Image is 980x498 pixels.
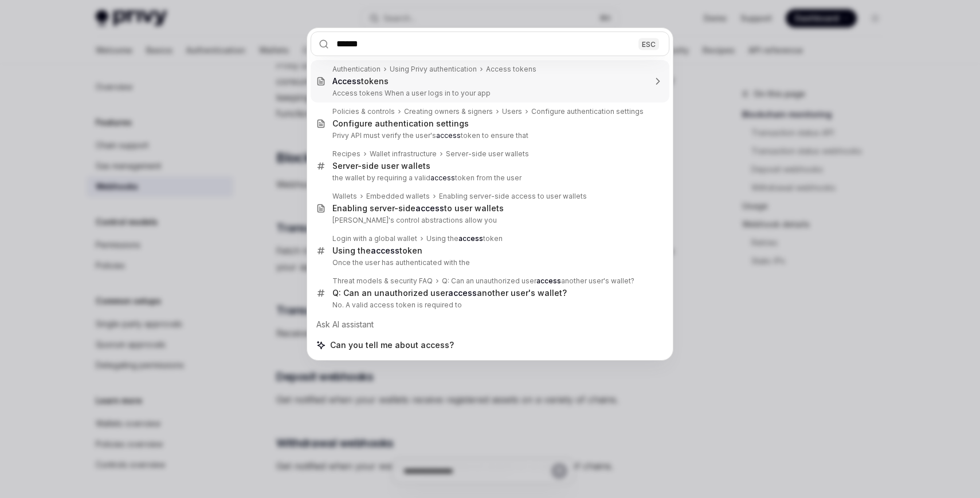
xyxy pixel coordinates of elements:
div: Server-side user wallets [332,161,430,171]
p: No. A valid access token is required to [332,301,645,310]
p: Privy API must verify the user's token to ensure that [332,131,645,140]
p: Access tokens When a user logs in to your app [332,89,645,98]
div: Login with a global wallet [332,234,417,243]
span: Can you tell me about access? [330,339,454,351]
div: Q: Can an unauthorized user another user's wallet? [332,288,567,298]
div: Server-side user wallets [446,149,529,159]
b: access [536,276,561,285]
b: access [371,246,399,255]
div: Q: Can an unauthorized user another user's wallet? [442,276,634,286]
b: access [448,288,477,298]
div: Users [502,107,522,116]
div: Authentication [332,65,381,74]
div: Using Privy authentication [390,65,477,74]
div: Threat models & security FAQ [332,276,433,286]
div: Configure authentication settings [332,118,469,129]
p: Once the user has authenticated with the [332,258,645,267]
div: Policies & controls [332,107,395,116]
p: the wallet by requiring a valid token from the user [332,173,645,183]
div: tokens [332,76,389,86]
p: [PERSON_NAME]'s control abstractions allow you [332,216,645,225]
div: Ask AI assistant [311,314,669,335]
div: Access tokens [486,65,536,74]
b: Access [332,76,361,86]
div: Wallet infrastructure [370,149,437,159]
div: Creating owners & signers [404,107,493,116]
div: Enabling server-side access to user wallets [439,192,587,201]
b: access [430,173,455,182]
div: Embedded wallets [366,192,430,201]
div: ESC [638,38,659,50]
div: Configure authentication settings [531,107,644,116]
div: Recipes [332,149,360,159]
div: Enabling server-side to user wallets [332,203,504,214]
div: Using the token [332,246,422,256]
div: Using the token [426,234,503,243]
b: access [415,203,444,213]
b: access [436,131,461,140]
b: access [458,234,483,243]
div: Wallets [332,192,357,201]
